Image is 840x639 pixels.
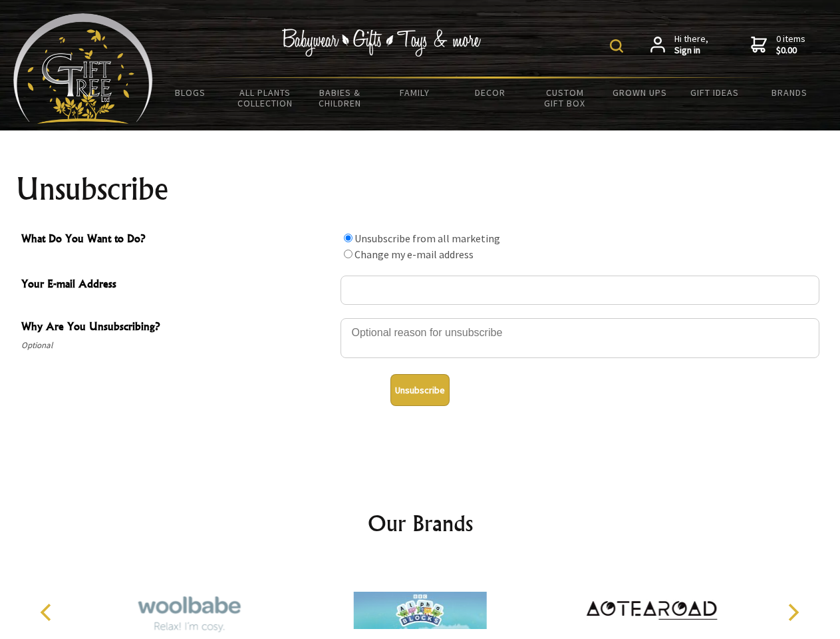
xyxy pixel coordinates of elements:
[21,337,334,353] span: Optional
[778,598,807,627] button: Next
[378,79,453,106] a: Family
[153,79,228,106] a: BLOGS
[610,39,623,53] img: product search
[677,79,752,106] a: Gift Ideas
[344,250,352,258] input: What Do You Want to Do?
[354,248,474,261] label: Change my e-mail address
[776,33,805,57] span: 0 items
[354,232,500,245] label: Unsubscribe from all marketing
[650,33,708,57] a: Hi there,Sign in
[27,507,814,539] h2: Our Brands
[674,33,708,57] span: Hi there,
[602,79,677,106] a: Grown Ups
[674,45,708,57] strong: Sign in
[751,33,805,57] a: 0 items$0.00
[21,318,334,337] span: Why Are You Unsubscribing?
[452,79,527,106] a: Decor
[21,230,334,250] span: What Do You Want to Do?
[282,29,482,57] img: Babywear - Gifts - Toys & more
[344,234,352,242] input: What Do You Want to Do?
[33,598,63,627] button: Previous
[13,13,153,124] img: Babyware - Gifts - Toys and more...
[341,276,819,305] input: Your E-mail Address
[390,374,450,406] button: Unsubscribe
[21,276,334,295] span: Your E-mail Address
[527,79,603,117] a: Custom Gift Box
[16,173,825,205] h1: Unsubscribe
[303,79,378,117] a: Babies & Children
[776,45,805,57] strong: $0.00
[341,318,819,358] textarea: Why Are You Unsubscribing?
[752,79,827,106] a: Brands
[228,79,303,117] a: All Plants Collection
